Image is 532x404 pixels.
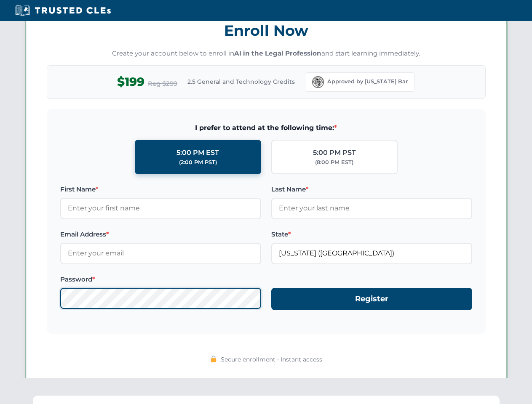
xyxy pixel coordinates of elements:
[60,122,472,133] span: I prefer to attend at the following time:
[271,288,472,310] button: Register
[271,198,472,219] input: Enter your last name
[47,49,486,58] p: Create your account below to enroll in and start learning immediately.
[315,158,353,167] div: (8:00 PM EST)
[313,147,356,158] div: 5:00 PM PST
[60,243,261,264] input: Enter your email
[221,355,322,364] span: Secure enrollment • Instant access
[148,79,177,89] span: Reg $299
[271,243,472,264] input: Florida (FL)
[210,356,217,362] img: 🔒
[60,184,261,194] label: First Name
[271,184,472,194] label: Last Name
[327,77,408,86] span: Approved by [US_STATE] Bar
[13,4,113,17] img: Trusted CLEs
[60,198,261,219] input: Enter your first name
[60,274,261,284] label: Password
[176,147,219,158] div: 5:00 PM EST
[47,17,486,44] h3: Enroll Now
[187,77,295,86] span: 2.5 General and Technology Credits
[60,229,261,239] label: Email Address
[312,76,324,88] img: Florida Bar
[179,158,217,167] div: (2:00 PM PST)
[117,72,144,91] span: $199
[234,49,321,57] strong: AI in the Legal Profession
[271,229,472,239] label: State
